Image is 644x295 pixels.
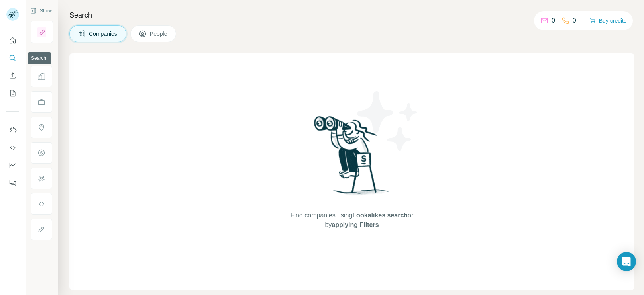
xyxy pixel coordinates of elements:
button: Search [6,51,19,65]
div: Open Intercom Messenger [617,252,636,271]
button: Enrich CSV [6,68,19,83]
span: Companies [89,30,118,38]
span: People [150,30,168,38]
span: applying Filters [332,221,379,228]
button: My lists [6,86,19,100]
span: Lookalikes search [352,212,408,219]
button: Quick start [6,33,19,48]
h4: Search [69,10,634,21]
span: Find companies using or by [288,211,416,230]
button: Dashboard [6,158,19,172]
button: Buy credits [589,15,626,26]
button: Show [25,5,57,17]
button: Use Surfe on LinkedIn [6,123,19,137]
img: Surfe Illustration - Stars [352,85,424,157]
button: Feedback [6,176,19,190]
p: 0 [573,16,576,25]
img: Surfe Illustration - Woman searching with binoculars [310,114,393,203]
button: Use Surfe API [6,141,19,155]
p: 0 [552,16,555,25]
